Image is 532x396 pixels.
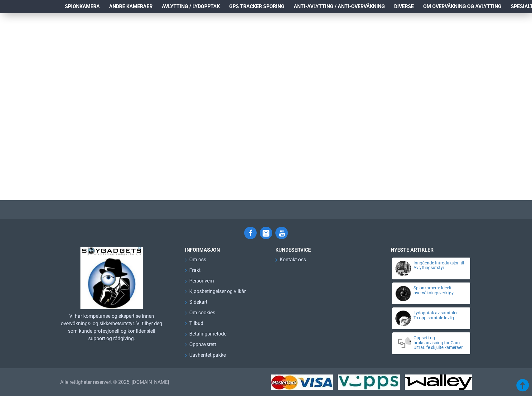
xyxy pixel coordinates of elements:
[185,351,226,362] a: Uavhentet pakke
[280,256,306,263] span: Kontakt oss
[185,298,207,309] a: Sidekart
[414,336,465,350] a: Oppsett og bruksanvisning for Cam UltraLife skjulte kameraer
[185,320,203,330] a: Tilbud
[189,298,207,306] span: Sidekart
[65,3,100,10] span: Spionkamera
[185,256,206,267] a: Om oss
[414,286,465,295] a: Spionkamera: Ideelt overvåkningsverktøy
[162,3,220,10] span: Avlytting / Lydopptak
[275,247,369,253] h3: Kundeservice
[271,374,333,390] img: Vi godtar Visa og MasterCard
[185,309,215,320] a: Om cookies
[189,330,226,338] span: Betalingsmetode
[229,3,284,10] span: GPS Tracker Sporing
[185,341,216,351] a: Opphavsrett
[414,261,465,270] a: Inngående Introduksjon til Avlyttingsutstyr
[391,247,472,253] h3: Nyeste artikler
[189,351,226,359] span: Uavhentet pakke
[189,320,203,327] span: Tilbud
[80,247,143,309] img: SpyGadgets.no
[423,3,501,10] span: Om overvåkning og avlytting
[60,312,163,342] div: Vi har kompetanse og ekspertise innen overvåknings- og sikkerhetsutstyr. Vi tilbyr deg som kunde ...
[189,267,201,274] span: Frakt
[185,330,226,341] a: Betalingsmetode
[185,277,214,288] a: Personvern
[185,288,246,298] a: Kjøpsbetingelser og vilkår
[275,256,306,267] a: Kontakt oss
[185,267,201,277] a: Frakt
[189,309,215,316] span: Om cookies
[109,3,152,10] span: Andre kameraer
[189,288,246,295] span: Kjøpsbetingelser og vilkår
[185,247,266,253] h3: INFORMASJON
[394,3,414,10] span: Diverse
[338,374,400,390] img: Vi godtar Vipps
[189,256,206,263] span: Om oss
[189,341,216,348] span: Opphavsrett
[405,374,472,390] img: Vi godtar faktura betaling
[414,311,465,320] a: Lydopptak av samtaler - Ta opp samtale lovlig
[294,3,385,10] span: Anti-avlytting / Anti-overvåkning
[189,277,214,285] span: Personvern
[60,379,169,386] a: Alle rettigheter reservert © 2025, [DOMAIN_NAME]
